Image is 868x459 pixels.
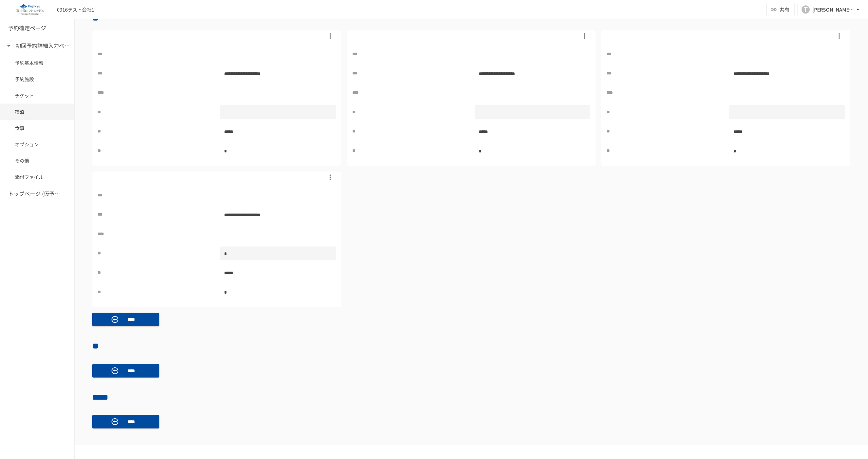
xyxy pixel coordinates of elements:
[766,3,795,16] button: 共有
[15,108,59,115] span: 宿泊
[8,24,46,33] h6: 予約確定ページ
[15,124,59,132] span: 食事
[797,3,865,16] button: T[PERSON_NAME][EMAIL_ADDRESS][PERSON_NAME][DOMAIN_NAME]
[16,41,70,50] h6: 初回予約詳細入力ページ
[812,5,854,14] div: [PERSON_NAME][EMAIL_ADDRESS][PERSON_NAME][DOMAIN_NAME]
[15,75,59,83] span: 予約施設
[15,173,59,181] span: 添付ファイル
[57,6,94,13] div: 0916テスト会社1
[780,6,789,13] span: 共有
[15,92,59,99] span: チケット
[8,189,62,198] h6: トップページ (仮予約一覧)
[15,59,59,67] span: 予約基本情報
[802,5,810,14] div: T
[8,4,52,15] img: eQeGXtYPV2fEKIA3pizDiVdzO5gJTl2ahLbsPaD2E4R
[15,157,59,164] span: その他
[15,141,59,148] span: オプション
